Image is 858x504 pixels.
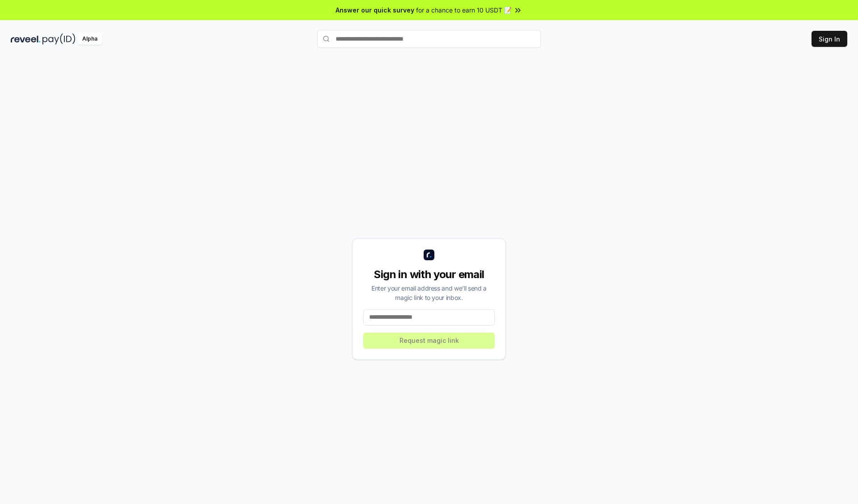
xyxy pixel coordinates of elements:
span: for a chance to earn 10 USDT 📝 [416,5,512,15]
img: logo_small [424,250,434,260]
span: Answer our quick survey [336,5,414,15]
div: Sign in with your email [363,267,495,282]
div: Alpha [77,33,102,45]
button: Sign In [812,31,847,47]
img: pay_id [42,33,76,45]
div: Enter your email address and we’ll send a magic link to your inbox. [363,283,495,302]
img: reveel_dark [11,33,41,45]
